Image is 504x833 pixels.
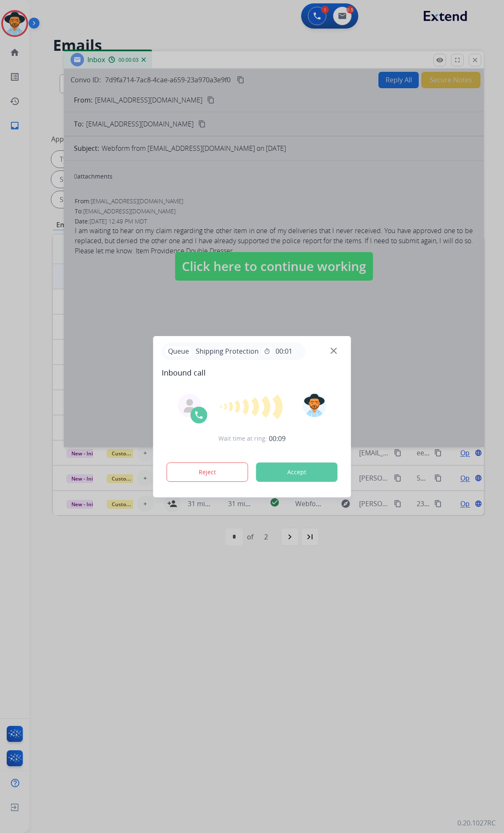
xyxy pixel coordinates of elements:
img: agent-avatar [183,399,197,413]
img: close-button [331,347,337,354]
span: Wait time at ring: [218,434,267,443]
span: Shipping Protection [192,346,262,356]
mat-icon: timer [264,348,270,355]
p: 0.20.1027RC [457,818,496,828]
img: call-icon [194,410,204,420]
p: Queue [165,346,192,357]
img: avatar [302,394,326,417]
button: Accept [256,462,338,482]
span: Inbound call [162,367,343,378]
button: Reject [167,462,248,482]
span: 00:09 [269,434,286,444]
span: 00:01 [276,346,292,356]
